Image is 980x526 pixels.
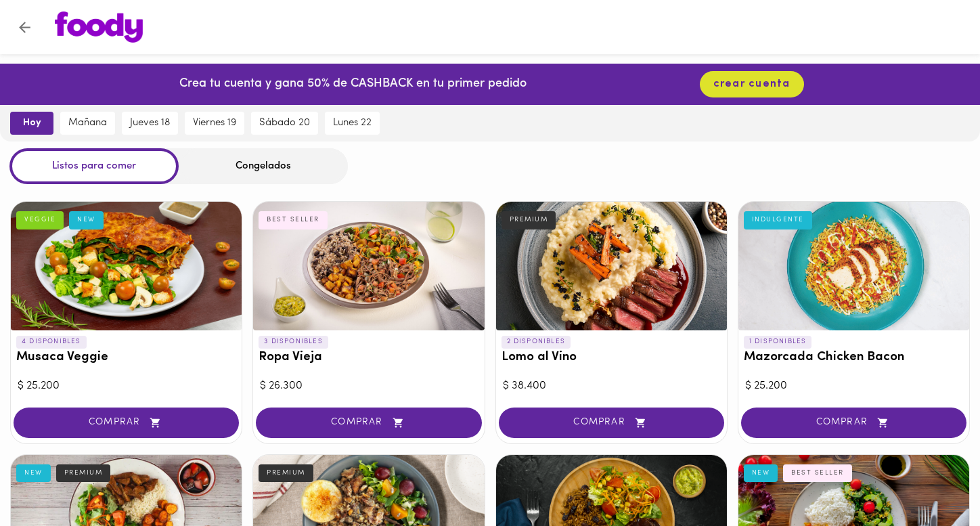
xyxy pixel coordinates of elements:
span: jueves 18 [130,117,170,129]
span: COMPRAR [30,417,222,429]
div: Musaca Veggie [11,202,242,330]
div: $ 25.200 [745,378,962,394]
button: COMPRAR [14,408,239,438]
div: VEGGIE [16,211,64,229]
span: COMPRAR [758,417,950,429]
h3: Ropa Vieja [259,351,478,365]
div: NEW [16,464,51,482]
span: COMPRAR [516,417,707,429]
div: Ropa Vieja [253,202,484,330]
button: sábado 20 [251,112,318,135]
span: COMPRAR [273,417,464,429]
div: Listos para comer [9,148,179,184]
span: viernes 19 [193,117,236,129]
img: logo.png [55,12,143,43]
button: mañana [60,112,115,135]
span: mañana [68,117,107,129]
div: $ 38.400 [503,378,720,394]
iframe: Messagebird Livechat Widget [901,447,966,512]
span: crear cuenta [713,78,790,91]
div: $ 26.300 [260,378,477,394]
div: $ 25.200 [18,378,235,394]
button: Volver [8,11,41,44]
div: Lomo al Vino [496,202,727,330]
h3: Mazorcada Chicken Bacon [744,351,964,365]
button: hoy [10,112,53,135]
div: NEW [69,211,104,229]
div: INDULGENTE [744,211,812,229]
div: Mazorcada Chicken Bacon [738,202,969,330]
p: Crea tu cuenta y gana 50% de CASHBACK en tu primer pedido [179,76,527,93]
div: NEW [744,464,778,482]
span: hoy [20,117,44,129]
button: COMPRAR [256,408,481,438]
p: 2 DISPONIBLES [502,336,571,348]
div: BEST SELLER [259,211,328,229]
button: viernes 19 [185,112,244,135]
p: 3 DISPONIBLES [259,336,328,348]
button: jueves 18 [122,112,178,135]
div: BEST SELLER [783,464,852,482]
h3: Lomo al Vino [502,351,721,365]
h3: Musaca Veggie [16,351,236,365]
div: Congelados [179,148,348,184]
p: 1 DISPONIBLES [744,336,812,348]
button: COMPRAR [499,408,724,438]
div: PREMIUM [502,211,556,229]
span: lunes 22 [333,117,372,129]
span: sábado 20 [259,117,310,129]
div: PREMIUM [56,464,111,482]
button: COMPRAR [741,408,966,438]
div: PREMIUM [259,464,313,482]
button: crear cuenta [700,71,804,97]
button: lunes 22 [325,112,380,135]
p: 4 DISPONIBLES [16,336,87,348]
